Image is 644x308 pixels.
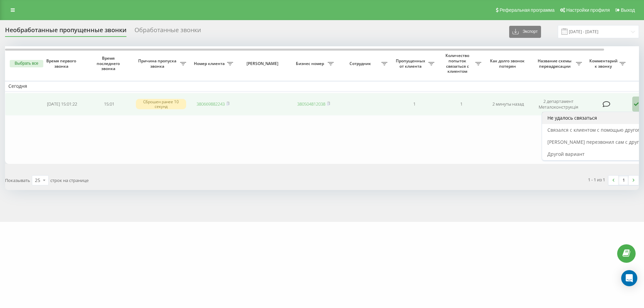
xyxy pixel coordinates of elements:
[136,58,180,69] span: Причина пропуска звонка
[193,61,227,66] span: Номер клиента
[535,58,576,69] span: Название схемы переадресации
[438,93,485,116] td: 1
[135,26,201,37] div: Обработанные звонки
[441,53,475,74] span: Количество попыток связаться с клиентом
[485,93,532,116] td: 2 минуты назад
[91,56,127,71] span: Время последнего звонка
[136,99,186,109] div: Сброшен ранее 10 секунд
[589,58,620,69] span: Комментарий к звонку
[509,26,541,38] button: Экспорт
[566,7,610,13] span: Настройки профиля
[5,177,30,183] span: Показывать
[293,61,328,66] span: Бизнес номер
[490,58,526,69] span: Как долго звонок потерян
[197,101,225,107] a: 380669882243
[39,93,86,116] td: [DATE] 15:01:22
[340,61,381,66] span: Сотрудник
[5,26,126,37] div: Необработанные пропущенные звонки
[619,176,629,185] a: 1
[391,93,438,116] td: 1
[499,7,554,13] span: Реферальная программа
[547,115,597,121] span: Не удалось связаться
[588,176,605,183] div: 1 - 1 из 1
[44,58,80,69] span: Время первого звонка
[10,60,43,67] button: Выбрать все
[242,61,284,66] span: [PERSON_NAME]
[35,177,40,184] div: 25
[50,177,89,183] span: строк на странице
[86,93,132,116] td: 15:01
[621,7,635,13] span: Выход
[532,93,585,116] td: 2 департамент Металоконструкція
[621,270,637,286] div: Open Intercom Messenger
[297,101,325,107] a: 380504812038
[547,151,585,157] span: Другой вариант
[394,58,428,69] span: Пропущенных от клиента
